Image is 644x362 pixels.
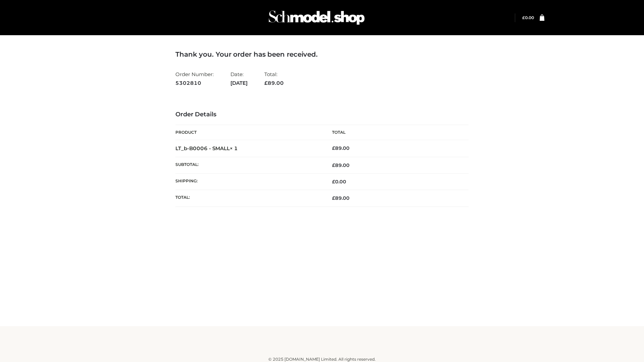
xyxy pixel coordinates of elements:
span: £ [332,162,335,168]
span: £ [332,145,335,151]
span: £ [332,179,335,185]
a: £0.00 [522,15,534,20]
span: 89.00 [332,162,350,168]
bdi: 0.00 [332,179,346,185]
bdi: 0.00 [522,15,534,20]
img: Schmodel Admin 964 [266,4,367,31]
span: £ [264,80,268,86]
li: Total: [264,68,284,89]
span: £ [522,15,525,20]
li: Date: [230,68,248,89]
span: £ [332,195,335,201]
span: 89.00 [264,80,284,86]
strong: LT_b-B0006 - SMALL [175,145,238,152]
th: Total [322,125,469,140]
th: Subtotal: [175,157,322,173]
bdi: 89.00 [332,145,350,151]
th: Product [175,125,322,140]
strong: [DATE] [230,79,248,87]
th: Shipping: [175,174,322,190]
strong: 5302810 [175,79,214,87]
span: 89.00 [332,195,350,201]
strong: × 1 [230,145,238,152]
h3: Order Details [175,111,469,118]
th: Total: [175,190,322,206]
h3: Thank you. Your order has been received. [175,50,469,58]
li: Order Number: [175,68,214,89]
